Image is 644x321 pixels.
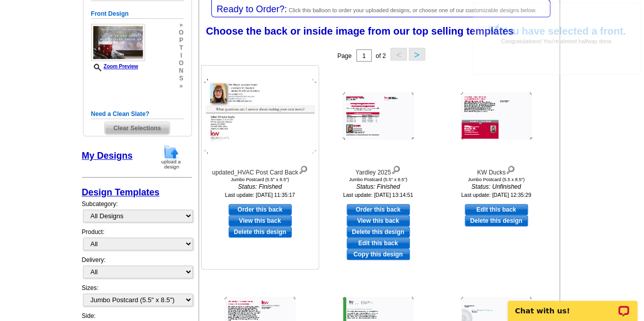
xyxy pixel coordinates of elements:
span: t [179,44,183,52]
img: view design details [391,163,401,174]
span: Clear Selections [105,122,170,134]
span: i [179,52,183,60]
div: Jumbo Postcard (5.5 x 8.5") [440,177,552,182]
a: My Designs [82,151,133,161]
div: Jumbo Postcard (5.5" x 8.5") [322,177,434,182]
img: upload-design [158,144,184,170]
span: o [179,29,183,37]
span: o [179,60,183,67]
a: View this back [347,215,410,226]
img: view design details [506,163,515,174]
h5: Front Design [91,9,184,19]
small: Last update: [DATE] 12:35:29 [461,192,531,198]
span: n [179,67,183,75]
span: Ready to Order?: [217,4,287,14]
div: Delivery: [82,255,192,283]
span: » [179,82,183,90]
img: KW Ducks [461,93,532,140]
small: Last update: [DATE] 13:14:51 [343,192,413,198]
div: Product: [82,227,192,255]
img: updated_HVAC Post Card Back [204,79,316,153]
div: updated_HVAC Post Card Back [204,163,316,177]
button: < [390,48,407,61]
a: Copy this design [347,249,410,260]
div: Subcategory: [82,199,192,227]
button: > [409,48,425,61]
h5: Need a Clean Slate? [91,109,184,119]
a: Zoom Preview [91,64,138,69]
iframe: LiveChat chat widget [501,289,644,321]
i: Status: Finished [322,182,434,191]
h1: You have selected a front. [500,25,626,37]
a: use this design [347,204,410,215]
div: KW Ducks [440,163,552,177]
small: Last update: [DATE] 11:35:17 [225,192,295,198]
i: Status: Unfinished [440,182,552,191]
a: View this back [229,215,292,226]
span: Page [337,52,351,60]
a: use this design [229,204,292,215]
a: Delete this design [465,215,528,226]
span: Click this balloon to order your uploaded designs, or choose one of our customizable designs below. [289,7,537,13]
a: Delete this design [347,226,410,238]
div: Sizes: [82,283,192,311]
div: Jumbo Postcard (5.5" x 8.5") [204,177,316,182]
img: view design details [298,163,308,174]
i: Status: Finished [204,182,316,191]
span: Congratulations! You're almost halfway done. [501,28,613,44]
span: of 2 [376,52,386,60]
a: use this design [465,204,528,215]
img: check_mark.png [488,23,499,35]
img: Yardley 2025 [343,93,414,140]
a: edit this design [347,238,410,249]
span: p [179,37,183,44]
span: Choose the back or inside image from our top selling templates [206,25,514,37]
div: Yardley 2025 [322,163,434,177]
img: small-thumb.jpg [91,24,145,61]
span: » [179,21,183,29]
a: Design Templates [82,187,160,197]
span: s [179,75,183,82]
a: Delete this design [229,226,292,238]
